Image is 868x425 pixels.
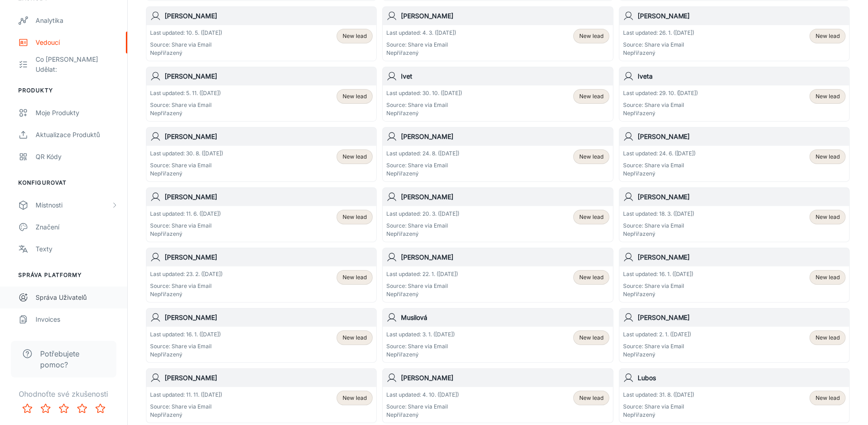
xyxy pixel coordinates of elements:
[165,373,373,383] h6: [PERSON_NAME]
[386,270,458,278] p: Last updated: 22. 1. ([DATE])
[150,230,221,238] p: Nepřiřazený
[150,282,223,290] p: Source: Share via Email
[623,282,694,290] p: Source: Share via Email
[623,222,695,230] p: Source: Share via Email
[150,270,223,278] p: Last updated: 23. 2. ([DATE])
[165,132,373,142] h6: [PERSON_NAME]
[36,222,118,232] div: Značení
[146,248,377,303] a: [PERSON_NAME]Last updated: 23. 2. ([DATE])Source: Share via EmailNepřiřazenýNew lead
[386,210,459,218] p: Last updated: 20. 3. ([DATE])
[36,200,111,210] div: Místnosti
[623,351,691,359] p: Nepřiřazený
[343,334,367,342] span: New lead
[386,170,459,178] p: Nepřiřazený
[146,127,377,182] a: [PERSON_NAME]Last updated: 30. 8. ([DATE])Source: Share via EmailNepřiřazenýNew lead
[150,290,223,298] p: Nepřiřazený
[150,330,221,339] p: Last updated: 16. 1. ([DATE])
[165,252,373,262] h6: [PERSON_NAME]
[638,192,846,202] h6: [PERSON_NAME]
[619,248,850,303] a: [PERSON_NAME]Last updated: 16. 1. ([DATE])Source: Share via EmailNepřiřazenýNew lead
[36,152,118,162] div: QR kódy
[386,230,459,238] p: Nepřiřazený
[579,334,603,342] span: New lead
[382,6,613,61] a: [PERSON_NAME]Last updated: 4. 3. ([DATE])Source: Share via EmailNepřiřazenýNew lead
[386,342,455,351] p: Source: Share via Email
[579,153,603,161] span: New lead
[579,92,603,101] span: New lead
[638,11,846,21] h6: [PERSON_NAME]
[150,101,221,109] p: Source: Share via Email
[579,32,603,40] span: New lead
[816,32,840,40] span: New lead
[816,394,840,402] span: New lead
[150,161,223,170] p: Source: Share via Email
[150,29,222,37] p: Last updated: 10. 5. ([DATE])
[623,89,698,97] p: Last updated: 29. 10. ([DATE])
[165,313,373,323] h6: [PERSON_NAME]
[36,244,118,254] div: Texty
[638,252,846,262] h6: [PERSON_NAME]
[343,32,367,40] span: New lead
[382,67,613,122] a: IvetLast updated: 30. 10. ([DATE])Source: Share via EmailNepřiřazenýNew lead
[386,222,459,230] p: Source: Share via Email
[386,351,455,359] p: Nepřiřazený
[386,403,459,411] p: Source: Share via Email
[638,132,846,142] h6: [PERSON_NAME]
[619,368,850,423] a: LubosLast updated: 31. 8. ([DATE])Source: Share via EmailNepřiřazenýNew lead
[150,41,222,49] p: Source: Share via Email
[146,187,377,242] a: [PERSON_NAME]Last updated: 11. 6. ([DATE])Source: Share via EmailNepřiřazenýNew lead
[623,149,696,158] p: Last updated: 24. 6. ([DATE])
[623,170,696,178] p: Nepřiřazený
[386,29,456,37] p: Last updated: 4. 3. ([DATE])
[386,41,456,49] p: Source: Share via Email
[55,399,73,418] button: Rate 3 star
[401,252,609,262] h6: [PERSON_NAME]
[150,342,221,351] p: Source: Share via Email
[623,411,695,419] p: Nepřiřazený
[619,67,850,122] a: IvetaLast updated: 29. 10. ([DATE])Source: Share via EmailNepřiřazenýNew lead
[623,101,698,109] p: Source: Share via Email
[623,41,695,49] p: Source: Share via Email
[165,11,373,21] h6: [PERSON_NAME]
[623,391,695,399] p: Last updated: 31. 8. ([DATE])
[36,37,118,48] div: Vedoucí
[36,292,118,303] div: Správa uživatelů
[150,411,222,419] p: Nepřiřazený
[386,49,456,57] p: Nepřiřazený
[165,71,373,81] h6: [PERSON_NAME]
[73,399,91,418] button: Rate 4 star
[382,248,613,303] a: [PERSON_NAME]Last updated: 22. 1. ([DATE])Source: Share via EmailNepřiřazenýNew lead
[386,89,462,97] p: Last updated: 30. 10. ([DATE])
[816,273,840,282] span: New lead
[40,348,105,370] span: Potřebujete pomoc?
[36,314,118,324] div: Invoices
[36,108,118,118] div: Moje produkty
[623,290,694,298] p: Nepřiřazený
[382,308,613,363] a: MusilováLast updated: 3. 1. ([DATE])Source: Share via EmailNepřiřazenýNew lead
[150,109,221,117] p: Nepřiřazený
[619,6,850,61] a: [PERSON_NAME]Last updated: 26. 1. ([DATE])Source: Share via EmailNepřiřazenýNew lead
[150,403,222,411] p: Source: Share via Email
[36,399,55,418] button: Rate 2 star
[623,109,698,117] p: Nepřiřazený
[146,308,377,363] a: [PERSON_NAME]Last updated: 16. 1. ([DATE])Source: Share via EmailNepřiřazenýNew lead
[623,230,695,238] p: Nepřiřazený
[36,54,118,74] div: Co [PERSON_NAME] udělat:
[386,411,459,419] p: Nepřiřazený
[401,373,609,383] h6: [PERSON_NAME]
[382,127,613,182] a: [PERSON_NAME]Last updated: 24. 8. ([DATE])Source: Share via EmailNepřiřazenýNew lead
[386,290,458,298] p: Nepřiřazený
[579,394,603,402] span: New lead
[401,71,609,81] h6: Ivet
[343,213,367,221] span: New lead
[146,6,377,61] a: [PERSON_NAME]Last updated: 10. 5. ([DATE])Source: Share via EmailNepřiřazenýNew lead
[150,49,222,57] p: Nepřiřazený
[36,130,118,140] div: Aktualizace produktů
[579,273,603,282] span: New lead
[150,351,221,359] p: Nepřiřazený
[382,187,613,242] a: [PERSON_NAME]Last updated: 20. 3. ([DATE])Source: Share via EmailNepřiřazenýNew lead
[816,92,840,101] span: New lead
[150,222,221,230] p: Source: Share via Email
[165,192,373,202] h6: [PERSON_NAME]
[36,16,118,26] div: Analytika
